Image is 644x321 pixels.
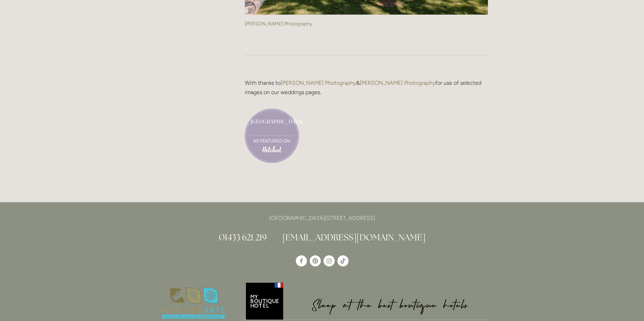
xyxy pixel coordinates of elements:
[296,255,307,266] a: Losehill House Hotel & Spa
[245,21,312,27] a: [PERSON_NAME] Photography
[245,78,488,97] p: With thanks to & for use of selected images on our weddings pages.
[281,80,356,86] a: [PERSON_NAME] Photography
[282,232,426,243] a: [EMAIL_ADDRESS][DOMAIN_NAME]
[253,138,290,143] a: As featured on
[242,281,488,320] img: My Boutique Hotel - Logo
[360,80,435,86] a: [PERSON_NAME] Photography
[310,255,321,266] a: Pinterest
[251,118,293,136] a: [GEOGRAPHIC_DATA]
[219,232,267,243] a: 01433 621 219
[337,255,349,266] a: TikTok
[156,213,488,223] p: [GEOGRAPHIC_DATA][STREET_ADDRESS]
[324,255,335,266] a: Instagram
[258,146,286,153] img: hitched.co.uk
